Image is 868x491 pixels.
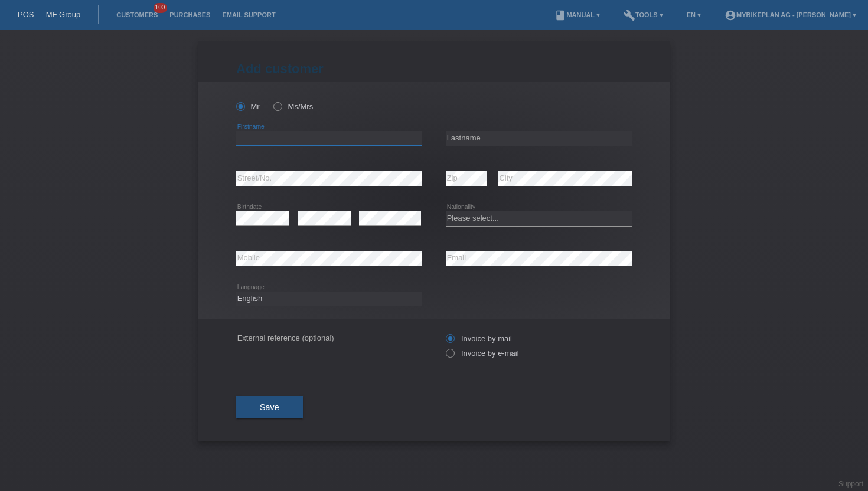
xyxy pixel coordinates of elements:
a: Purchases [164,11,216,18]
a: Support [838,480,863,488]
input: Invoice by mail [446,334,453,349]
span: Save [260,402,279,412]
input: Mr [236,102,244,110]
label: Mr [236,102,260,111]
i: book [554,9,566,21]
button: Save [236,396,303,418]
a: bookManual ▾ [549,11,606,18]
input: Ms/Mrs [273,102,281,110]
a: POS — MF Group [18,10,80,19]
a: EN ▾ [681,11,707,18]
i: build [624,9,635,21]
span: 100 [154,3,168,13]
label: Invoice by e-mail [446,349,519,358]
label: Ms/Mrs [273,102,313,111]
a: buildTools ▾ [618,11,669,18]
a: Email Support [216,11,281,18]
input: Invoice by e-mail [446,349,453,364]
a: Customers [110,11,164,18]
h1: Add customer [236,61,632,76]
label: Invoice by mail [446,334,512,343]
a: account_circleMybikeplan AG - [PERSON_NAME] ▾ [719,11,862,18]
i: account_circle [725,9,736,21]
